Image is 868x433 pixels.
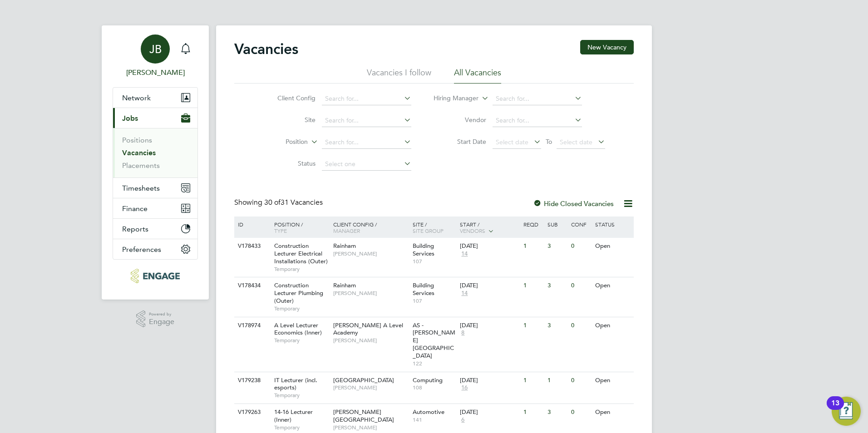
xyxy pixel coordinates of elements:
[434,138,486,146] label: Start Date
[413,360,456,367] span: 122
[267,216,331,238] div: Position /
[560,138,592,146] span: Select date
[413,416,456,423] span: 141
[460,384,469,392] span: 16
[149,310,174,318] span: Powered by
[131,269,179,283] img: huntereducation-logo-retina.png
[413,242,434,257] span: Building Services
[832,397,861,426] button: Open Resource Center, 13 new notifications
[593,216,632,232] div: Status
[521,372,545,389] div: 1
[322,114,411,127] input: Search for...
[493,93,582,105] input: Search for...
[122,161,160,170] a: Placements
[113,219,197,239] button: Reports
[113,88,197,108] button: Network
[274,424,329,431] span: Temporary
[521,238,545,255] div: 1
[545,216,569,232] div: Sub
[122,204,148,213] span: Finance
[274,337,329,344] span: Temporary
[274,408,313,423] span: 14-16 Lecturer (Inner)
[545,277,569,294] div: 3
[122,225,148,233] span: Reports
[580,40,634,54] button: New Vacancy
[496,138,528,146] span: Select date
[333,290,408,297] span: [PERSON_NAME]
[113,67,198,78] span: Jack Baron
[593,404,632,421] div: Open
[413,408,444,416] span: Automotive
[367,67,431,84] li: Vacancies I follow
[264,198,281,207] span: 30 of
[413,227,444,234] span: Site Group
[274,266,329,273] span: Temporary
[458,216,521,239] div: Start /
[593,372,632,389] div: Open
[274,281,323,305] span: Construction Lecturer Plumbing (Outer)
[274,392,329,399] span: Temporary
[113,269,198,283] a: Go to home page
[122,93,151,102] span: Network
[413,281,434,297] span: Building Services
[569,277,592,294] div: 0
[236,277,267,294] div: V178434
[460,227,485,234] span: Vendors
[333,242,356,250] span: Rainham
[256,138,308,147] label: Position
[569,372,592,389] div: 0
[322,136,411,149] input: Search for...
[533,199,614,208] label: Hide Closed Vacancies
[113,239,197,259] button: Preferences
[333,384,408,391] span: [PERSON_NAME]
[122,148,156,157] a: Vacancies
[333,227,360,234] span: Manager
[274,305,329,312] span: Temporary
[263,94,316,102] label: Client Config
[413,321,455,360] span: AS - [PERSON_NAME][GEOGRAPHIC_DATA]
[274,227,287,234] span: Type
[122,114,138,123] span: Jobs
[460,416,466,424] span: 6
[149,318,174,326] span: Engage
[149,43,162,55] span: JB
[593,317,632,334] div: Open
[593,238,632,255] div: Open
[113,198,197,218] button: Finance
[434,116,486,124] label: Vendor
[236,404,267,421] div: V179263
[322,158,411,171] input: Select one
[569,238,592,255] div: 0
[234,198,325,207] div: Showing
[263,159,316,167] label: Status
[333,321,403,337] span: [PERSON_NAME] A Level Academy
[545,404,569,421] div: 3
[569,216,592,232] div: Conf
[545,317,569,334] div: 3
[333,424,408,431] span: [PERSON_NAME]
[236,216,267,232] div: ID
[460,250,469,258] span: 14
[333,281,356,289] span: Rainham
[274,242,328,265] span: Construction Lecturer Electrical Installations (Outer)
[122,245,161,254] span: Preferences
[460,329,466,337] span: 8
[136,310,175,328] a: Powered byEngage
[413,258,456,265] span: 107
[521,216,545,232] div: Reqd
[493,114,582,127] input: Search for...
[333,250,408,257] span: [PERSON_NAME]
[543,136,555,148] span: To
[274,321,322,337] span: A Level Lecturer Economics (Inner)
[460,242,519,250] div: [DATE]
[274,376,317,392] span: IT Lecturer (incl. esports)
[454,67,501,84] li: All Vacancies
[569,317,592,334] div: 0
[426,94,478,103] label: Hiring Manager
[331,216,410,238] div: Client Config /
[102,25,209,300] nav: Main navigation
[545,372,569,389] div: 1
[122,184,160,192] span: Timesheets
[460,282,519,290] div: [DATE]
[521,277,545,294] div: 1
